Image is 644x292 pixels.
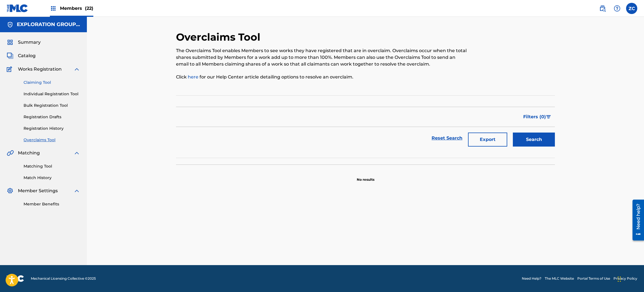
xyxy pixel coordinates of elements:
img: help [614,5,620,12]
div: Help [611,3,623,14]
form: Search Form [176,104,555,149]
img: search [599,5,606,12]
span: Members [60,5,93,11]
a: Public Search [597,3,608,14]
img: expand [73,150,80,156]
img: MLC Logo [7,4,28,12]
div: User Menu [626,3,637,14]
h5: EXPLORATION GROUP LLC [17,21,80,28]
img: Accounts [7,21,13,28]
img: filter [546,115,551,119]
img: Summary [7,39,13,46]
img: Catalog [7,52,13,59]
a: Match History [24,175,80,181]
h2: Overclaims Tool [176,31,263,43]
img: Matching [7,150,14,156]
span: Member Settings [18,187,58,194]
a: Portal Terms of Use [577,276,610,281]
a: Bulk Registration Tool [24,103,80,108]
span: (22) [85,6,93,11]
p: Click for our Help Center article detailing options to resolve an overclaim. [176,74,468,80]
span: Catalog [18,52,36,59]
a: CatalogCatalog [7,52,36,59]
iframe: Resource Center [628,197,644,242]
a: here [188,74,200,80]
a: Registration Drafts [24,114,80,120]
iframe: Chat Widget [616,265,644,292]
div: Drag [618,271,621,288]
img: logo [7,275,24,282]
span: Works Registration [18,66,62,73]
a: Registration History [24,126,80,131]
img: expand [73,187,80,194]
p: The Overclaims Tool enables Members to see works they have registered that are in overclaim. Over... [176,47,468,68]
img: Works Registration [7,66,14,73]
a: Privacy Policy [613,276,637,281]
span: Matching [18,150,40,156]
img: expand [73,66,80,73]
button: Export [468,133,507,147]
button: Search [513,133,555,147]
span: Summary [18,39,41,46]
button: Filters (0) [520,110,555,124]
a: Need Help? [522,276,541,281]
a: Reset Search [429,132,465,144]
span: Mechanical Licensing Collective © 2025 [31,276,96,281]
img: Top Rightsholders [50,5,57,12]
a: Overclaims Tool [24,137,80,143]
a: Claiming Tool [24,80,80,85]
a: Member Benefits [24,201,80,207]
a: SummarySummary [7,39,41,46]
img: Member Settings [7,187,13,194]
a: Matching Tool [24,163,80,169]
a: The MLC Website [545,276,574,281]
p: No results [357,170,374,182]
a: Individual Registration Tool [24,91,80,97]
span: Filters ( 0 ) [523,113,546,120]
